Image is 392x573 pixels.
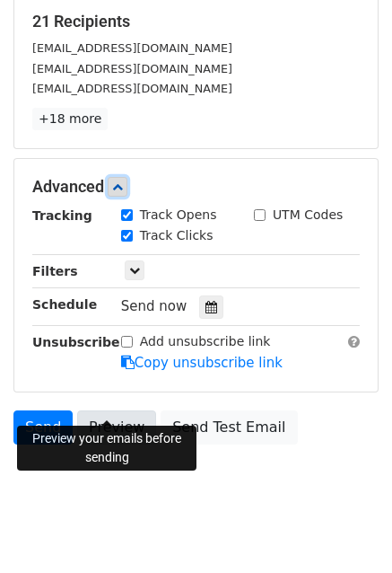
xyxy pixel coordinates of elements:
[121,355,283,371] a: Copy unsubscribe link
[140,332,271,351] label: Add unsubscribe link
[121,298,187,314] span: Send now
[273,206,343,225] label: UTM Codes
[32,108,108,130] a: +18 more
[32,62,232,75] small: [EMAIL_ADDRESS][DOMAIN_NAME]
[32,41,232,55] small: [EMAIL_ADDRESS][DOMAIN_NAME]
[302,487,392,573] iframe: Chat Widget
[32,208,92,223] strong: Tracking
[32,297,97,312] strong: Schedule
[161,410,297,445] a: Send Test Email
[32,264,78,278] strong: Filters
[13,410,73,445] a: Send
[32,82,232,95] small: [EMAIL_ADDRESS][DOMAIN_NAME]
[140,226,213,245] label: Track Clicks
[32,12,360,31] h5: 21 Recipients
[32,335,120,349] strong: Unsubscribe
[302,487,392,573] div: Widget de chat
[32,177,360,197] h5: Advanced
[77,410,156,445] a: Preview
[140,206,217,225] label: Track Opens
[17,426,196,471] div: Preview your emails before sending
